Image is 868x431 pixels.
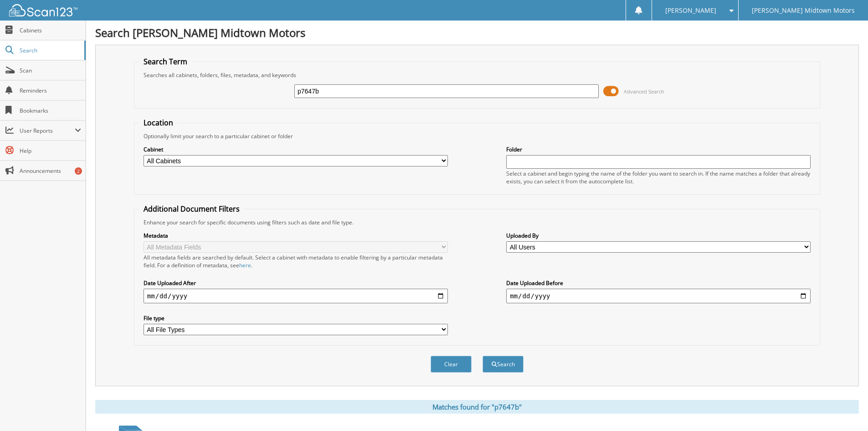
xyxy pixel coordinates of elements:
[239,261,251,269] a: here
[506,145,811,153] label: Folder
[20,127,75,135] span: User Reports
[506,279,811,287] label: Date Uploaded Before
[139,132,815,140] div: Optionally limit your search to a particular cabinet or folder
[139,71,815,79] div: Searches all cabinets, folders, files, metadata, and keywords
[20,87,81,94] span: Reminders
[144,232,448,239] label: Metadata
[20,147,81,155] span: Help
[506,170,811,185] div: Select a cabinet and begin typing the name of the folder you want to search in. If the name match...
[506,289,811,303] input: end
[144,145,448,153] label: Cabinet
[20,47,80,54] span: Search
[20,107,81,114] span: Bookmarks
[431,356,472,373] button: Clear
[75,167,82,175] div: 2
[624,88,664,95] span: Advanced Search
[144,314,448,322] label: File type
[144,289,448,303] input: start
[20,26,81,34] span: Cabinets
[483,356,524,373] button: Search
[95,400,859,414] div: Matches found for "p7647b"
[20,167,81,175] span: Announcements
[144,279,448,287] label: Date Uploaded After
[20,67,81,74] span: Scan
[139,57,192,67] legend: Search Term
[139,218,815,226] div: Enhance your search for specific documents using filters such as date and file type.
[144,254,448,269] div: All metadata fields are searched by default. Select a cabinet with metadata to enable filtering b...
[506,232,811,239] label: Uploaded By
[665,8,716,13] span: [PERSON_NAME]
[752,8,855,13] span: [PERSON_NAME] Midtown Motors
[139,204,244,214] legend: Additional Document Filters
[9,4,77,16] img: scan123-logo-white.svg
[139,118,178,128] legend: Location
[95,25,859,40] h1: Search [PERSON_NAME] Midtown Motors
